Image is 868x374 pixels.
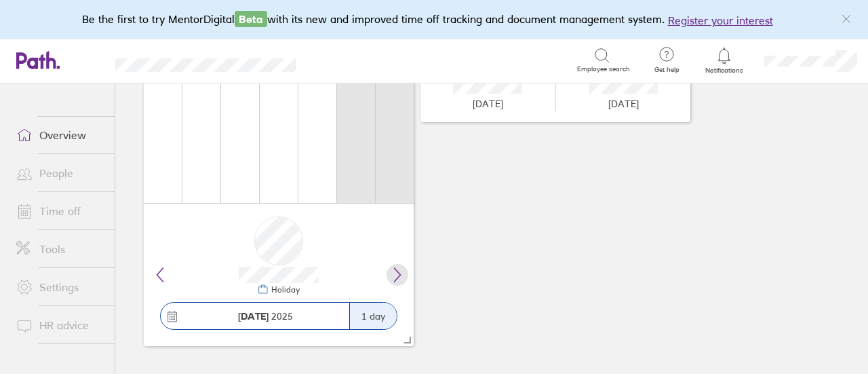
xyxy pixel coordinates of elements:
a: HR advice [5,312,115,339]
span: [DATE] [608,98,639,109]
div: 1 day [349,303,397,329]
a: People [5,160,115,187]
a: Time off [5,198,115,225]
span: Notifications [703,67,747,75]
div: Holiday [269,285,300,295]
span: 2025 [238,311,293,322]
a: Notifications [703,46,747,75]
a: Overview [5,121,115,149]
div: Be the first to try MentorDigital with its new and improved time off tracking and document manage... [82,11,787,29]
div: Search [333,54,368,66]
span: Beta [235,11,267,27]
span: [DATE] [473,98,503,109]
button: Register your interest [668,12,773,29]
strong: [DATE] [238,310,269,322]
a: Settings [5,274,115,301]
a: Tools [5,236,115,263]
span: Get help [645,66,689,74]
span: Employee search [577,65,630,73]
